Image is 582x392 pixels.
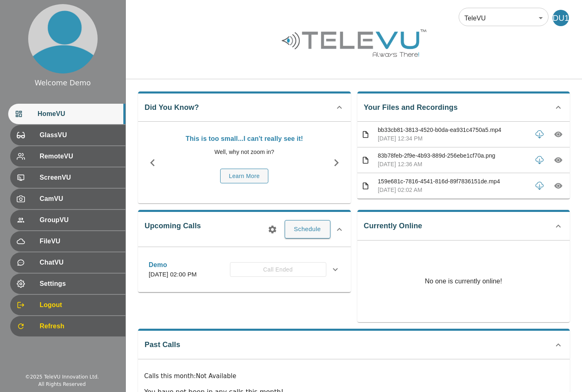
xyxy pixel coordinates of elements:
[459,7,549,29] div: TeleVU
[28,4,98,73] img: profile.png
[40,300,119,310] span: Logout
[40,258,119,267] span: ChatVU
[10,316,125,336] div: Refresh
[10,125,125,145] div: GlassVU
[378,134,528,143] p: [DATE] 12:34 PM
[38,381,86,388] div: All Rights Reserved
[149,270,197,279] p: [DATE] 02:00 PM
[10,231,125,252] div: FileVU
[40,173,119,183] span: ScreenVU
[10,295,125,315] div: Logout
[35,78,91,88] div: Welcome Demo
[8,104,125,124] div: HomeVU
[553,10,569,26] div: DU1
[149,260,197,270] p: Demo
[40,130,119,140] span: GlassVU
[40,321,119,331] span: Refresh
[285,220,330,238] button: Schedule
[38,109,119,119] span: HomeVU
[25,373,99,381] div: © 2025 TeleVU Innovation Ltd.
[142,255,347,284] div: Demo[DATE] 02:00 PMCall Ended
[378,160,528,169] p: [DATE] 12:36 AM
[144,372,564,381] p: Calls this month : Not Available
[10,189,125,209] div: CamVU
[40,151,119,161] span: RemoteVU
[40,194,119,204] span: CamVU
[10,274,125,294] div: Settings
[378,126,528,134] p: bb33cb81-3813-4520-b0da-ea931c4750a5.mp4
[40,215,119,225] span: GroupVU
[171,134,318,144] p: This is too small...I can't really see it!
[40,279,119,289] span: Settings
[40,236,119,246] span: FileVU
[171,148,318,156] p: Well, why not zoom in?
[378,151,528,160] p: 83b78feb-2f9e-4b93-889d-256ebe1cf70a.png
[281,26,428,60] img: Logo
[378,186,528,194] p: [DATE] 02:02 AM
[425,241,502,322] p: No one is currently online!
[220,169,268,184] button: Learn More
[10,146,125,167] div: RemoteVU
[10,252,125,273] div: ChatVU
[10,167,125,188] div: ScreenVU
[10,210,125,230] div: GroupVU
[378,177,528,186] p: 159e681c-7816-4541-816d-89f7836151de.mp4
